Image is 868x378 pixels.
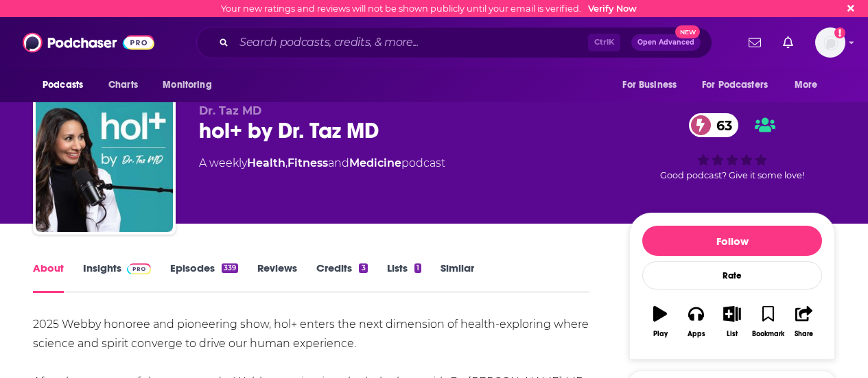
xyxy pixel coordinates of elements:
[288,156,328,169] a: Fitness
[359,263,367,273] div: 3
[653,330,668,338] div: Play
[199,155,445,172] div: A weekly podcast
[588,34,620,51] span: Ctrl K
[727,330,738,338] div: List
[613,72,694,98] button: open menu
[170,261,238,293] a: Episodes339
[743,31,766,54] a: Show notifications dropdown
[689,113,739,137] a: 63
[815,27,845,58] img: User Profile
[221,3,637,14] div: Your new ratings and reviews will not be shown publicly until your email is verified.
[441,261,474,293] a: Similar
[642,226,822,256] button: Follow
[127,263,151,274] img: Podchaser Pro
[83,261,151,293] a: InsightsPodchaser Pro
[750,297,786,346] button: Bookmark
[33,72,101,98] button: open menu
[795,330,813,338] div: Share
[153,72,229,98] button: open menu
[703,113,739,137] span: 63
[622,75,677,95] span: For Business
[752,330,784,338] div: Bookmark
[688,330,705,338] div: Apps
[714,297,750,346] button: List
[675,25,700,38] span: New
[328,156,349,169] span: and
[834,27,845,38] svg: Email not verified
[660,170,804,180] span: Good podcast? Give it some love!
[222,263,238,273] div: 339
[637,39,694,46] span: Open Advanced
[777,31,799,54] a: Show notifications dropdown
[33,261,64,293] a: About
[678,297,714,346] button: Apps
[23,29,154,56] img: Podchaser - Follow, Share and Rate Podcasts
[693,72,788,98] button: open menu
[795,75,818,95] span: More
[786,297,822,346] button: Share
[196,27,712,58] div: Search podcasts, credits, & more...
[163,75,211,95] span: Monitoring
[257,261,297,293] a: Reviews
[349,156,401,169] a: Medicine
[285,156,288,169] span: ,
[108,75,138,95] span: Charts
[785,72,835,98] button: open menu
[414,263,421,273] div: 1
[199,104,261,117] span: Dr. Taz MD
[234,32,588,54] input: Search podcasts, credits, & more...
[642,297,678,346] button: Play
[815,27,845,58] span: Logged in as celadonmarketing
[629,104,835,189] div: 63Good podcast? Give it some love!
[588,3,637,14] a: Verify Now
[387,261,421,293] a: Lists1
[642,261,822,290] div: Rate
[99,72,146,98] a: Charts
[247,156,285,169] a: Health
[815,27,845,58] button: Show profile menu
[631,34,701,51] button: Open AdvancedNew
[316,261,367,293] a: Credits3
[702,75,768,95] span: For Podcasters
[36,95,173,232] img: hol+ by Dr. Taz MD
[43,75,83,95] span: Podcasts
